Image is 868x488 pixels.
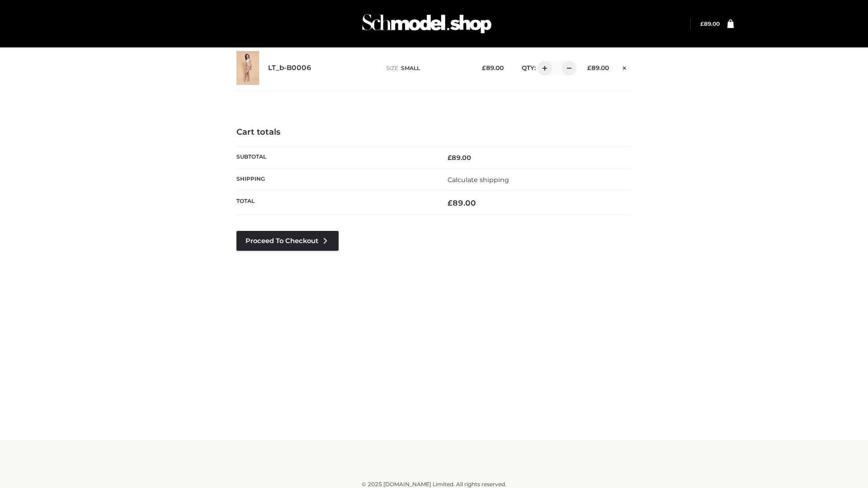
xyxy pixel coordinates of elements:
bdi: 89.00 [482,64,504,71]
img: Schmodel Admin 964 [359,6,495,42]
bdi: 89.00 [448,198,476,207]
a: £89.00 [700,20,720,27]
bdi: 89.00 [587,64,609,71]
span: SMALL [401,65,420,71]
h4: Cart totals [236,127,632,137]
span: £ [448,198,453,207]
bdi: 89.00 [700,20,720,27]
a: Proceed to Checkout [236,231,339,251]
span: £ [482,64,486,71]
th: Subtotal [236,146,434,169]
a: Calculate shipping [448,176,509,184]
bdi: 89.00 [448,154,471,162]
a: LT_b-B0006 [268,64,311,72]
span: £ [448,154,452,162]
span: £ [700,20,704,27]
a: Remove this item [618,61,632,73]
th: Shipping [236,169,434,191]
span: £ [587,64,591,71]
th: Total [236,191,434,215]
div: QTY: [513,61,573,75]
p: size : [386,64,468,72]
